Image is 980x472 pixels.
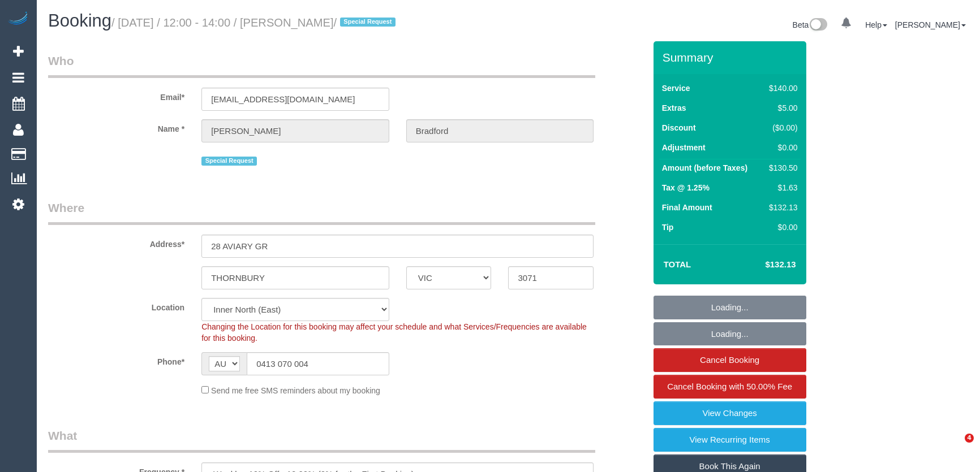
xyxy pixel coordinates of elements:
[201,119,389,142] input: First Name*
[965,434,974,443] span: 4
[667,382,792,391] span: Cancel Booking with 50.00% Fee
[334,16,399,29] span: /
[48,53,595,78] legend: Who
[809,18,827,33] img: New interface
[663,51,801,64] h3: Summary
[40,119,193,135] label: Name *
[764,122,797,133] div: ($0.00)
[662,202,712,213] label: Final Amount
[654,375,806,399] a: Cancel Booking with 50.00% Fee
[664,259,691,269] strong: Total
[40,298,193,313] label: Location
[764,202,797,213] div: $132.13
[247,352,389,375] input: Phone*
[40,88,193,103] label: Email*
[662,182,710,193] label: Tax @ 1.25%
[406,119,594,142] input: Last Name*
[48,200,595,225] legend: Where
[201,266,389,289] input: Suburb*
[662,222,674,233] label: Tip
[508,266,594,289] input: Post Code*
[40,235,193,250] label: Address*
[793,20,828,29] a: Beta
[942,434,969,461] iframe: Intercom live chat
[340,18,396,27] span: Special Request
[40,352,193,367] label: Phone*
[654,428,806,452] a: View Recurring Items
[48,11,111,31] span: Booking
[764,162,797,174] div: $130.50
[731,260,796,270] h4: $132.13
[111,16,399,29] small: / [DATE] / 12:00 - 14:00 / [PERSON_NAME]
[201,322,587,343] span: Changing the Location for this booking may affect your schedule and what Services/Frequencies are...
[662,142,706,153] label: Adjustment
[764,83,797,94] div: $140.00
[662,83,690,94] label: Service
[48,427,595,453] legend: What
[654,401,806,425] a: View Changes
[662,102,686,114] label: Extras
[764,182,797,193] div: $1.63
[662,122,696,133] label: Discount
[654,348,806,372] a: Cancel Booking
[764,142,797,153] div: $0.00
[662,162,747,174] label: Amount (before Taxes)
[865,20,887,29] a: Help
[201,88,389,111] input: Email*
[7,11,29,27] img: Automaid Logo
[895,20,966,29] a: [PERSON_NAME]
[201,157,257,166] span: Special Request
[764,222,797,233] div: $0.00
[211,386,380,395] span: Send me free SMS reminders about my booking
[764,102,797,114] div: $5.00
